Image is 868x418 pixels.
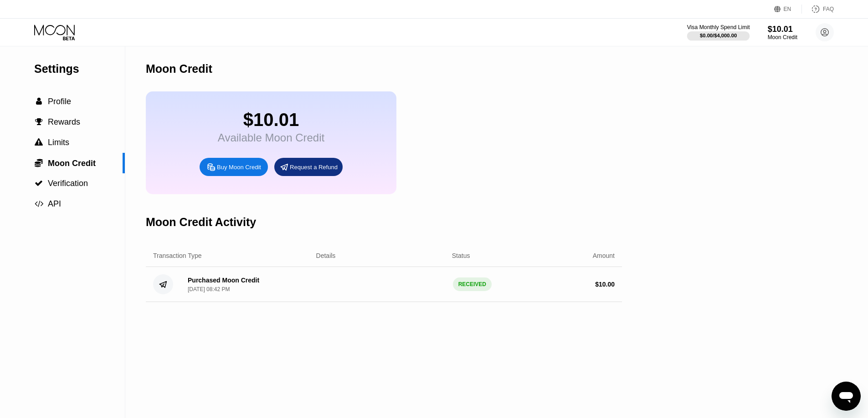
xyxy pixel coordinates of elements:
[35,138,43,146] span: 
[35,179,43,187] span: 
[48,117,80,126] span: Rewards
[34,97,43,106] div: 
[188,277,259,284] div: Purchased Moon Credit
[774,5,802,14] div: EN
[146,216,256,229] div: Moon Credit Activity
[453,277,492,291] div: RECEIVED
[802,5,834,14] div: FAQ
[35,118,43,126] span: 
[687,24,750,30] div: Visa Monthly Spend Limit
[700,33,737,38] div: $0.00 / $4,000.00
[153,252,202,259] div: Transaction Type
[48,138,69,147] span: Limits
[34,62,125,76] div: Settings
[593,252,615,259] div: Amount
[784,6,791,12] div: EN
[200,158,268,176] div: Buy Moon Credit
[36,97,42,106] span: 
[316,252,336,259] div: Details
[35,200,43,208] span: 
[48,97,71,106] span: Profile
[768,25,797,34] div: $10.01
[768,25,797,40] div: $10.01Moon Credit
[823,6,834,12] div: FAQ
[274,158,343,176] div: Request a Refund
[595,281,615,288] div: $ 10.00
[452,252,470,259] div: Status
[146,62,212,76] div: Moon Credit
[290,163,338,171] div: Request a Refund
[768,34,797,40] div: Moon Credit
[48,199,61,208] span: API
[35,158,43,167] span: 
[218,131,324,144] div: Available Moon Credit
[688,24,749,40] div: Visa Monthly Spend Limit$0.00/$4,000.00
[34,118,43,126] div: 
[832,382,861,411] iframe: Przycisk umożliwiający otwarcie okna komunikatora
[48,179,88,188] span: Verification
[218,110,324,130] div: $10.01
[217,163,261,171] div: Buy Moon Credit
[48,159,96,168] span: Moon Credit
[188,286,230,292] div: [DATE] 08:42 PM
